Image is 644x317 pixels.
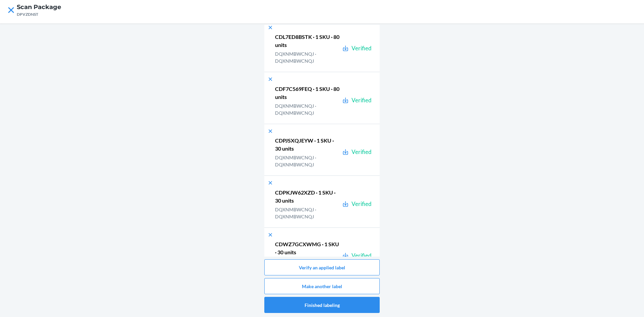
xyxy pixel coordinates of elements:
div: Verified [352,200,372,208]
p: DQXNMBWCNQJ · DQXNMBWCNQJ [275,154,339,168]
button: Finished labeling [264,297,380,313]
button: Make another label [264,278,380,294]
div: Verified [352,44,372,53]
h4: Scan Package [17,3,61,11]
p: CDPKJW62XZD · 1 SKU · 30 units [275,189,339,205]
p: CDF7C569FEQ · 1 SKU · 80 units [275,85,339,101]
p: DQXNMBWCNQJ · DQXNMBWCNQJ [275,50,339,64]
p: DQXNMBWCNQJ · DQXNMBWCNQJ [275,206,339,220]
p: CDL7ED8BSTK · 1 SKU · 80 units [275,33,339,49]
button: Verify an applied label [264,259,380,275]
div: DPVZDNST [17,11,61,17]
div: Verified [352,96,372,105]
div: Verified [352,251,372,260]
p: DQXNMBWCNQJ · DQXNMBWCNQJ [275,102,339,116]
p: CDWZ7GCXWMG · 1 SKU · 30 units [275,240,339,256]
div: Verified [352,148,372,156]
p: CDPJSXQJEYW · 1 SKU · 30 units [275,137,339,153]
